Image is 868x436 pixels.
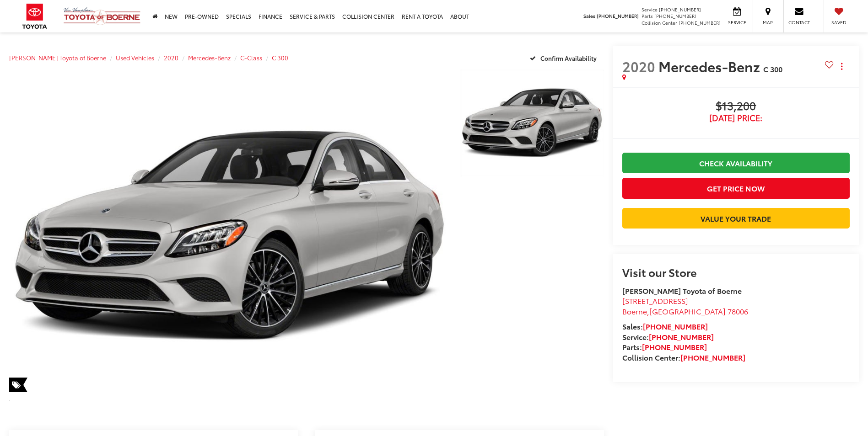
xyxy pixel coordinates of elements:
button: Confirm Availability [525,50,604,66]
strong: Sales: [622,321,708,331]
a: [STREET_ADDRESS] Boerne,[GEOGRAPHIC_DATA] 78006 [622,295,748,316]
a: [PERSON_NAME] Toyota of Boerne [9,53,106,62]
span: dropdown dots [841,63,842,70]
span: Mercedes-Benz [658,56,763,76]
span: [PHONE_NUMBER] [659,6,701,13]
span: 78006 [728,306,748,316]
a: Mercedes-Benz [188,53,231,62]
a: Expand Photo 1 [460,69,604,177]
span: Service [727,19,747,26]
a: Expand Photo 0 [9,69,450,402]
span: Boerne [622,306,647,316]
strong: [PERSON_NAME] Toyota of Boerne [622,285,742,296]
span: Collision Center [642,19,677,26]
span: C 300 [763,64,782,74]
img: 2020 Mercedes-Benz C-Class C 300 [5,67,454,404]
span: Sales [583,12,595,19]
a: 2020 [164,53,178,62]
span: Contact [788,19,810,26]
strong: Service: [622,331,714,342]
button: Get Price Now [622,178,850,198]
a: [PHONE_NUMBER] [680,352,745,362]
a: [PHONE_NUMBER] [649,331,714,342]
span: [DATE] Price: [622,113,850,122]
img: 2020 Mercedes-Benz C-Class C 300 [458,68,605,178]
a: C-Class [240,53,262,62]
button: Actions [834,58,850,74]
span: , [622,306,748,316]
span: $13,200 [622,100,850,113]
span: [PHONE_NUMBER] [679,19,721,26]
a: [PHONE_NUMBER] [643,321,708,331]
strong: Parts: [622,341,707,352]
span: Map [758,19,778,26]
span: [PHONE_NUMBER] [597,12,639,19]
span: Service [642,6,658,13]
span: Saved [829,19,849,26]
span: Parts [642,12,653,19]
span: Special [9,378,27,392]
span: Confirm Availability [540,54,597,62]
a: Value Your Trade [622,208,850,229]
h2: Visit our Store [622,266,850,278]
a: C 300 [272,53,288,62]
span: [PHONE_NUMBER] [654,12,696,19]
a: Check Availability [622,153,850,173]
img: Vic Vaughan Toyota of Boerne [63,7,141,26]
span: 2020 [622,56,655,76]
a: Used Vehicles [116,53,154,62]
a: [PHONE_NUMBER] [642,341,707,352]
strong: Collision Center: [622,352,745,362]
span: [STREET_ADDRESS] [622,295,688,306]
span: [GEOGRAPHIC_DATA] [649,306,726,316]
